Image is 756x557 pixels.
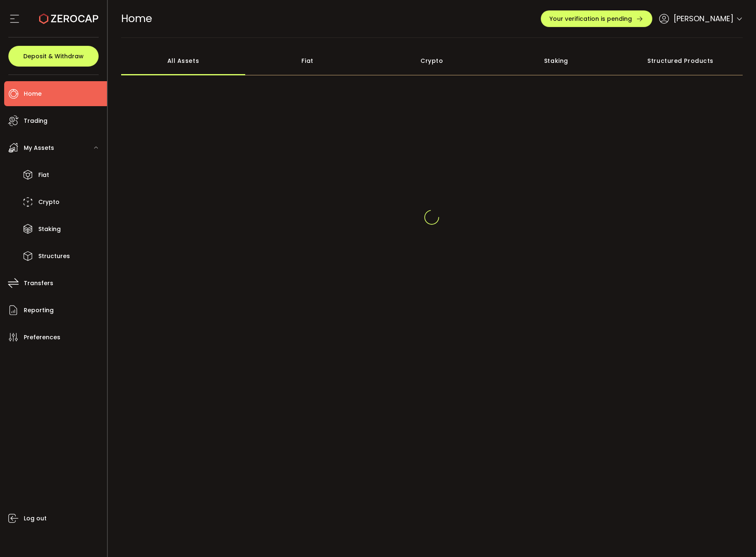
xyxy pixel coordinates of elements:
[245,46,370,75] div: Fiat
[550,16,632,22] span: Your verification is pending
[38,250,70,262] span: Structures
[8,46,99,67] button: Deposit & Withdraw
[24,331,60,343] span: Preferences
[121,46,246,75] div: All Assets
[23,53,84,59] span: Deposit & Withdraw
[24,142,54,154] span: My Assets
[24,304,54,316] span: Reporting
[24,512,47,525] span: Log out
[38,196,60,208] span: Crypto
[370,46,494,75] div: Crypto
[38,223,61,235] span: Staking
[24,88,42,100] span: Home
[494,46,619,75] div: Staking
[121,11,152,26] span: Home
[618,46,743,75] div: Structured Products
[674,13,734,24] span: [PERSON_NAME]
[24,115,47,127] span: Trading
[38,169,49,181] span: Fiat
[24,277,53,289] span: Transfers
[541,10,652,27] button: Your verification is pending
